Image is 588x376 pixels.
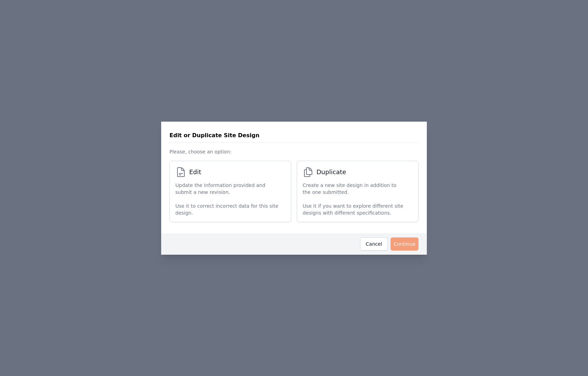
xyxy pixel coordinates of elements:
p: Update the information provided and submit a new revision. [175,182,278,196]
button: Continue [391,237,419,251]
p: Use it if you want to explore different site designs with different specifications. [303,203,406,216]
span: Duplicate [316,167,346,177]
button: Cancel [360,237,388,251]
p: Use it to correct incorrect data for this site design. [175,203,278,216]
span: Edit [189,167,201,177]
p: Create a new site design in addition to the one submitted. [303,182,406,196]
h3: Edit or Duplicate Site Design [169,131,259,140]
p: Please, choose an option: [169,143,419,155]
